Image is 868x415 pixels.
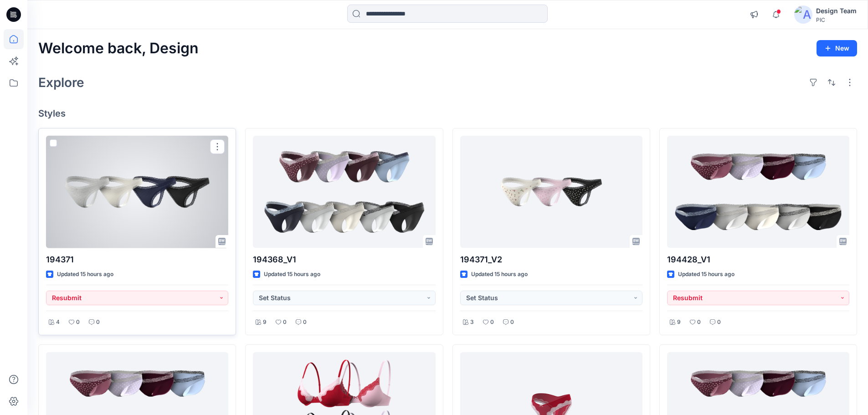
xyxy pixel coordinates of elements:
[46,253,228,266] p: 194371
[816,16,857,23] div: PIC
[263,318,267,327] p: 9
[667,136,849,248] a: 194428_V1
[96,318,100,327] p: 0
[816,5,857,16] div: Design Team
[490,318,494,327] p: 0
[46,136,228,248] a: 194371
[76,318,80,327] p: 0
[264,270,320,279] p: Updated 15 hours ago
[253,253,435,266] p: 194368_V1
[817,40,857,56] button: New
[677,318,681,327] p: 9
[460,136,642,248] a: 194371_V2
[303,318,307,327] p: 0
[283,318,287,327] p: 0
[471,270,528,279] p: Updated 15 hours ago
[470,318,474,327] p: 3
[57,270,113,279] p: Updated 15 hours ago
[460,253,642,266] p: 194371_V2
[56,318,60,327] p: 4
[510,318,514,327] p: 0
[794,5,812,24] img: avatar
[253,136,435,248] a: 194368_V1
[697,318,701,327] p: 0
[667,253,849,266] p: 194428_V1
[678,270,734,279] p: Updated 15 hours ago
[38,108,857,119] h4: Styles
[38,40,199,57] h2: Welcome back, Design
[38,75,84,90] h2: Explore
[717,318,721,327] p: 0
